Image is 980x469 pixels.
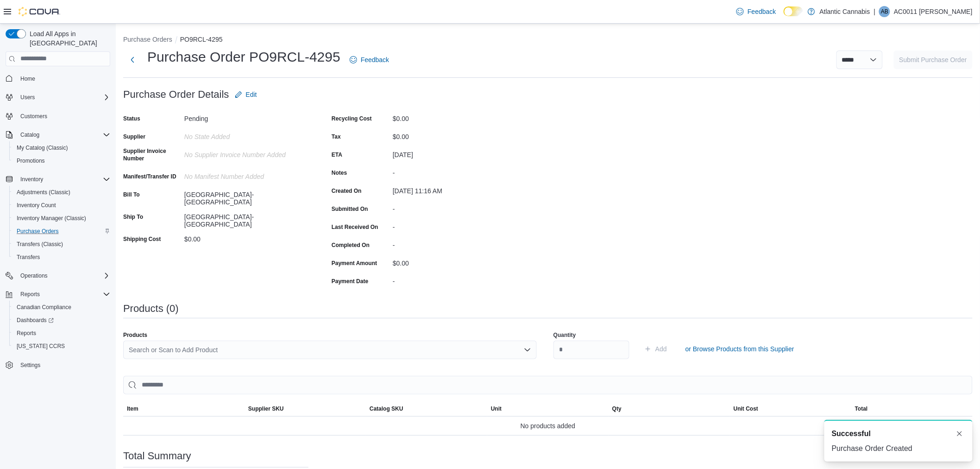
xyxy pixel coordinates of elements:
[2,269,114,282] button: Operations
[17,129,110,140] span: Catalog
[13,328,110,339] span: Reports
[879,6,890,17] div: AC0011 Blackmore Barb
[17,110,110,122] span: Customers
[9,212,114,225] button: Inventory Manager (Classic)
[17,241,63,248] span: Transfers (Classic)
[17,92,38,103] button: Users
[2,91,114,104] button: Users
[13,200,60,211] a: Inventory Count
[393,202,517,213] div: -
[123,213,143,221] label: Ship To
[13,187,110,198] span: Adjustments (Classic)
[9,186,114,199] button: Adjustments (Classic)
[13,252,44,263] a: Transfers
[370,405,403,412] span: Catalog SKU
[9,238,114,251] button: Transfers (Classic)
[17,111,51,122] a: Customers
[6,68,110,396] nav: Complex example
[13,252,110,263] span: Transfers
[123,235,161,243] label: Shipping Cost
[17,215,86,222] span: Inventory Manager (Classic)
[881,6,888,17] span: AB
[393,111,517,122] div: $0.00
[17,304,71,311] span: Canadian Compliance
[180,36,223,43] button: PO9RCL-4295
[13,341,110,352] span: Washington CCRS
[2,128,114,141] button: Catalog
[13,213,110,224] span: Inventory Manager (Classic)
[9,141,114,154] button: My Catalog (Classic)
[393,238,517,249] div: -
[894,51,973,69] button: Submit Purchase Order
[20,94,35,101] span: Users
[899,55,967,64] span: Submit Purchase Order
[730,401,851,416] button: Unit Cost
[123,35,973,46] nav: An example of EuiBreadcrumbs
[332,205,368,213] label: Submitted On
[17,360,44,371] a: Settings
[123,51,142,69] button: Next
[184,169,308,180] div: No Manifest Number added
[332,151,342,158] label: ETA
[17,330,36,337] span: Reports
[184,187,308,206] div: [GEOGRAPHIC_DATA]-[GEOGRAPHIC_DATA]
[123,133,145,140] label: Supplier
[127,405,138,412] span: Item
[612,405,622,412] span: Qty
[332,260,377,267] label: Payment Amount
[855,405,868,412] span: Total
[655,344,667,354] span: Add
[17,174,110,185] span: Inventory
[332,241,370,249] label: Completed On
[13,239,110,250] span: Transfers (Classic)
[17,317,54,324] span: Dashboards
[245,401,366,416] button: Supplier SKU
[231,85,261,104] button: Edit
[332,223,378,231] label: Last Received On
[332,115,372,122] label: Recycling Cost
[123,303,179,314] h3: Products (0)
[954,428,965,439] button: Dismiss toast
[894,6,973,17] p: AC0011 [PERSON_NAME]
[609,401,730,416] button: Qty
[13,142,72,153] a: My Catalog (Classic)
[123,401,245,416] button: Item
[9,301,114,314] button: Canadian Compliance
[17,73,110,84] span: Home
[332,278,368,285] label: Payment Date
[13,200,110,211] span: Inventory Count
[487,401,609,416] button: Unit
[17,174,47,185] button: Inventory
[332,169,347,177] label: Notes
[784,16,784,17] span: Dark Mode
[17,92,110,103] span: Users
[147,48,340,66] h1: Purchase Order PO9RCL-4295
[641,340,671,358] button: Add
[332,187,362,195] label: Created On
[123,450,191,462] h3: Total Summary
[17,270,51,281] button: Operations
[734,405,758,412] span: Unit Cost
[17,228,59,235] span: Purchase Orders
[13,226,110,237] span: Purchase Orders
[9,327,114,340] button: Reports
[17,157,45,165] span: Promotions
[733,2,779,21] a: Feedback
[9,154,114,167] button: Promotions
[748,7,776,16] span: Feedback
[393,256,517,267] div: $0.00
[123,36,172,43] button: Purchase Orders
[524,346,531,354] button: Open list of options
[2,72,114,85] button: Home
[19,7,60,16] img: Cova
[393,147,517,158] div: [DATE]
[17,289,110,300] span: Reports
[332,133,341,140] label: Tax
[9,340,114,353] button: [US_STATE] CCRS
[17,144,68,152] span: My Catalog (Classic)
[521,420,575,431] span: No products added
[784,6,803,16] input: Dark Mode
[13,226,63,237] a: Purchase Orders
[874,6,876,17] p: |
[2,109,114,123] button: Customers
